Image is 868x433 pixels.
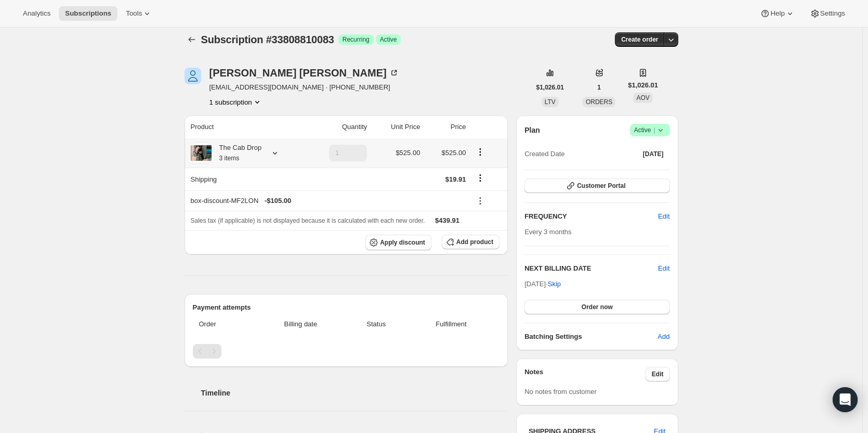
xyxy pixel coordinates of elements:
[524,125,540,135] h2: Plan
[209,97,262,107] button: Product actions
[380,238,425,247] span: Apply discount
[209,68,399,78] div: [PERSON_NAME] [PERSON_NAME]
[258,319,344,329] span: Billing date
[615,32,664,47] button: Create order
[524,280,561,288] span: [DATE] ·
[185,168,305,190] th: Shipping
[409,319,493,329] span: Fulfillment
[524,388,597,396] span: No notes from customer
[597,83,601,92] span: 1
[472,172,489,184] button: Shipping actions
[126,9,142,18] span: Tools
[582,303,613,311] span: Order now
[658,211,669,222] span: Edit
[209,82,399,93] span: [EMAIL_ADDRESS][DOMAIN_NAME] · [PHONE_NUMBER]
[548,279,561,289] span: Skip
[201,388,508,398] h2: Timeline
[219,155,240,162] small: 3 items
[23,9,50,18] span: Analytics
[524,300,669,314] button: Order now
[591,80,607,95] button: 1
[185,32,199,47] button: Subscriptions
[833,387,858,412] div: Open Intercom Messenger
[524,149,564,159] span: Created Date
[634,125,666,135] span: Active
[59,6,117,21] button: Subscriptions
[653,126,655,134] span: |
[191,196,466,206] div: box-discount-MF2LON
[193,302,500,313] h2: Payment attempts
[191,217,425,224] span: Sales tax (if applicable) is not displayed because it is calculated with each new order.
[524,211,658,222] h2: FREQUENCY
[804,6,851,21] button: Settings
[265,196,291,206] span: - $105.00
[370,116,423,138] th: Unit Price
[472,146,489,158] button: Product actions
[621,35,658,44] span: Create order
[435,216,459,224] span: $439.91
[441,149,466,157] span: $525.00
[643,150,664,158] span: [DATE]
[185,68,201,84] span: Steve Hahn
[423,116,469,138] th: Price
[456,238,493,246] span: Add product
[396,149,420,157] span: $525.00
[193,313,255,336] th: Order
[524,332,657,342] h6: Batching Settings
[445,175,466,183] span: $19.91
[636,94,649,101] span: AOV
[65,9,111,18] span: Subscriptions
[185,116,305,138] th: Product
[651,328,676,345] button: Add
[542,276,567,292] button: Skip
[628,80,658,91] span: $1,026.01
[652,370,664,378] span: Edit
[343,35,370,44] span: Recurring
[577,182,625,190] span: Customer Portal
[657,332,669,342] span: Add
[820,9,845,18] span: Settings
[193,344,500,359] nav: Pagination
[524,367,646,381] h3: Notes
[212,143,262,163] div: The Cab Drop
[442,235,499,249] button: Add product
[770,9,784,18] span: Help
[365,235,431,250] button: Apply discount
[120,6,159,21] button: Tools
[524,179,669,193] button: Customer Portal
[524,228,571,236] span: Every 3 months
[637,147,670,161] button: [DATE]
[646,367,670,381] button: Edit
[652,208,676,225] button: Edit
[658,263,669,274] button: Edit
[536,83,564,92] span: $1,026.01
[380,35,397,44] span: Active
[530,80,570,95] button: $1,026.01
[586,98,612,106] span: ORDERS
[17,6,57,21] button: Analytics
[545,98,556,106] span: LTV
[350,319,403,329] span: Status
[304,116,370,138] th: Quantity
[754,6,801,21] button: Help
[201,34,334,45] span: Subscription #33808810083
[524,263,658,274] h2: NEXT BILLING DATE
